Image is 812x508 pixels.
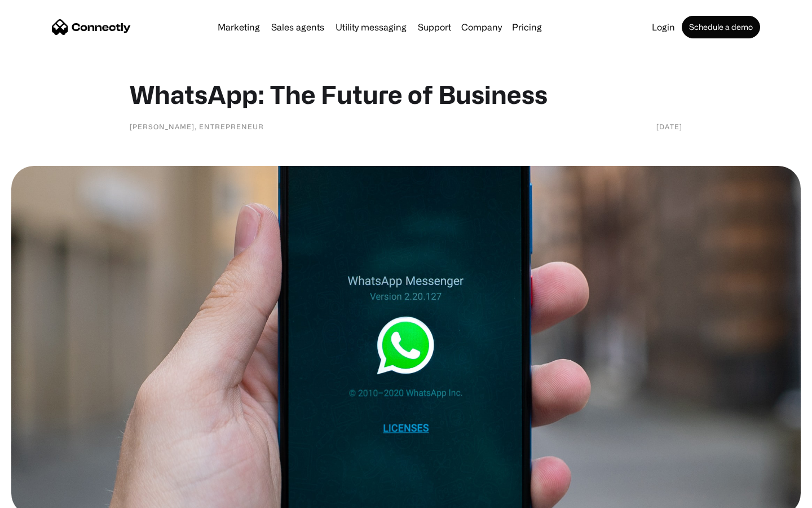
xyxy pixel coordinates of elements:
div: Company [461,19,502,35]
a: Utility messaging [331,23,411,32]
div: [DATE] [656,121,682,132]
aside: Language selected: English [11,488,68,504]
a: Support [413,23,456,32]
div: [PERSON_NAME], Entrepreneur [130,121,264,132]
a: Marketing [213,23,264,32]
ul: Language list [23,488,68,504]
a: Login [647,23,679,32]
a: Schedule a demo [682,16,760,38]
h1: WhatsApp: The Future of Business [130,79,682,110]
a: Pricing [507,23,546,32]
a: Sales agents [267,23,329,32]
